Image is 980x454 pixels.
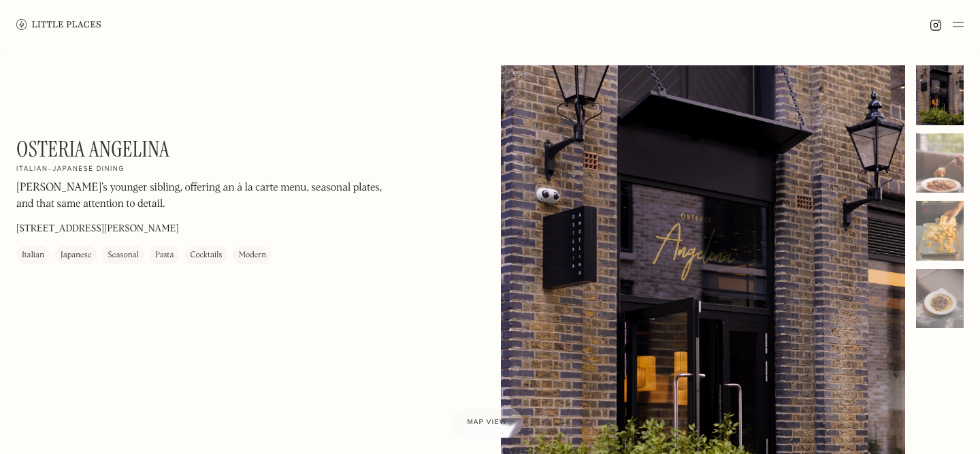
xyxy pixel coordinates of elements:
[16,136,169,162] h1: Osteria Angelina
[22,249,44,263] div: Italian
[155,249,174,263] div: Pasta
[451,408,523,438] a: Map view
[468,419,507,426] span: Map view
[238,249,266,263] div: Modern
[16,165,125,175] h2: Italian-Japanese dining
[16,180,384,213] p: [PERSON_NAME]’s younger sibling, offering an à la carte menu, seasonal plates, and that same atte...
[61,249,91,263] div: Japanese
[108,249,139,263] div: Seasonal
[16,223,179,237] p: [STREET_ADDRESS][PERSON_NAME]
[190,249,222,263] div: Cocktails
